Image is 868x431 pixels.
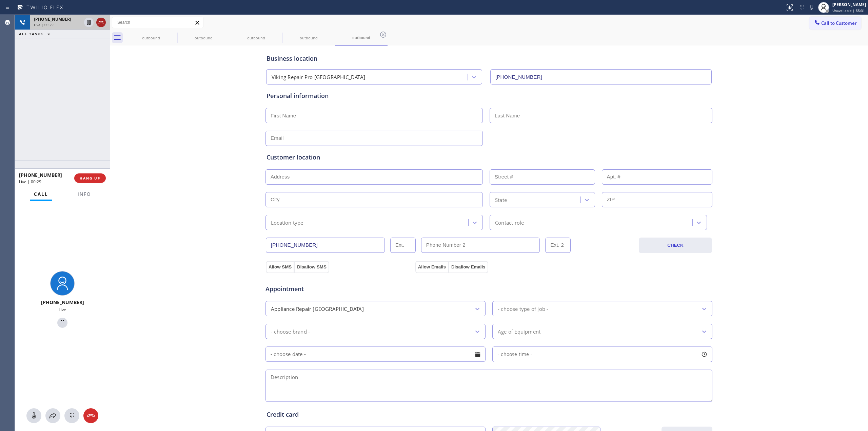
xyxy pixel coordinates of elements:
input: Search [112,17,203,28]
span: ALL TASKS [19,32,43,36]
span: Call [34,191,48,197]
div: Contact role [495,219,524,226]
button: Mute [26,408,41,423]
button: HANG UP [74,173,106,183]
span: Live | 00:29 [19,179,41,185]
button: Call [30,188,52,201]
input: Last Name [490,108,712,123]
span: [PHONE_NUMBER] [34,16,71,22]
input: City [265,192,483,207]
div: - choose brand - [271,327,310,335]
span: Live | 00:29 [34,22,54,27]
div: outbound [231,35,282,40]
span: - choose time - [498,351,532,357]
div: outbound [283,35,334,40]
button: Hang up [96,18,106,27]
input: ZIP [602,192,713,207]
button: Open dialpad [64,408,79,423]
div: Viking Repair Pro [GEOGRAPHIC_DATA] [272,73,365,81]
span: Unavailable | 55:31 [832,8,865,13]
span: Live [59,307,66,313]
button: Allow Emails [415,261,449,273]
button: Info [74,188,95,201]
button: Call to Customer [809,17,861,30]
div: - choose type of job - [498,305,548,313]
input: Phone Number [266,238,385,253]
div: State [495,196,507,204]
div: Credit card [267,410,711,419]
span: Info [78,191,91,197]
div: Age of Equipment [498,327,540,335]
div: outbound [125,35,177,40]
div: Business location [267,54,711,63]
input: Email [265,131,483,146]
input: First Name [265,108,483,123]
input: Ext. 2 [545,238,571,253]
input: Apt. # [602,169,713,185]
span: [PHONE_NUMBER] [41,299,84,305]
div: Appliance Repair [GEOGRAPHIC_DATA] [271,305,364,313]
input: Street # [490,169,595,185]
input: Phone Number 2 [421,238,540,253]
div: outbound [336,35,387,40]
button: CHECK [639,238,712,253]
div: Customer location [267,153,711,162]
span: Appointment [265,284,414,294]
span: HANG UP [80,176,100,181]
button: Open directory [45,408,60,423]
input: Address [265,169,483,185]
div: outbound [178,35,229,40]
div: Personal information [267,91,711,100]
div: Location type [271,219,303,226]
input: - choose date - [265,346,486,362]
span: [PHONE_NUMBER] [19,172,62,178]
button: Hang up [83,408,98,423]
span: Call to Customer [821,20,857,26]
button: Hold Customer [84,18,94,27]
button: ALL TASKS [15,30,57,38]
input: Ext. [390,238,416,253]
button: Allow SMS [266,261,294,273]
button: Disallow Emails [449,261,488,273]
button: Mute [807,3,816,12]
div: [PERSON_NAME] [832,2,866,7]
input: Phone Number [490,69,712,85]
button: Hold Customer [57,318,67,328]
button: Disallow SMS [294,261,329,273]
